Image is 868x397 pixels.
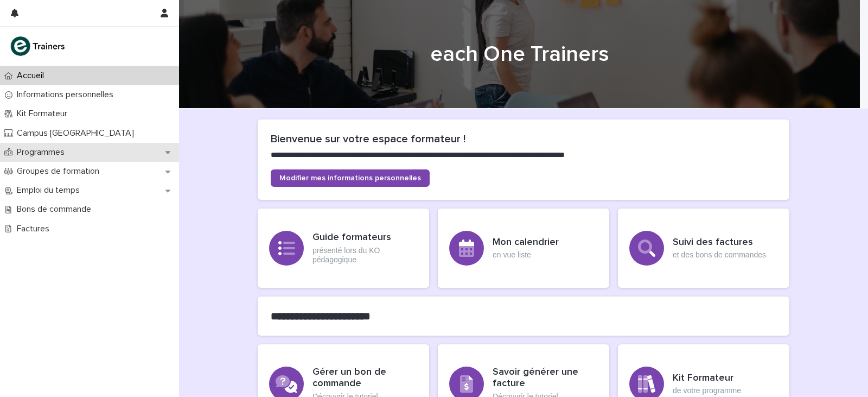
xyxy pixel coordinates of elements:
[12,185,88,196] p: Emploi du temps
[438,209,609,288] a: Mon calendrieren vue liste
[9,35,68,57] img: K0CqGN7SDeD6s4JG8KQk
[312,232,418,244] h3: Guide formateurs
[12,128,143,138] p: Campus [GEOGRAPHIC_DATA]
[493,237,559,249] h3: Mon calendrier
[12,224,58,234] p: Factures
[12,147,73,157] p: Programmes
[12,166,108,177] p: Groupes de formation
[12,109,76,119] p: Kit Formateur
[673,386,741,395] p: de votre programme
[673,373,741,385] h3: Kit Formateur
[673,237,766,249] h3: Suivi des factures
[618,209,789,288] a: Suivi des factureset des bons de commandes
[279,174,421,182] span: Modifier mes informations personnelles
[493,367,598,390] h3: Savoir générer une facture
[258,209,429,288] a: Guide formateursprésenté lors du KO pédagogique
[254,41,786,67] h1: each One Trainers
[271,169,430,187] a: Modifier mes informations personnelles
[271,133,776,146] h2: Bienvenue sur votre espace formateur !
[673,250,766,260] p: et des bons de commandes
[12,204,100,215] p: Bons de commande
[312,367,418,390] h3: Gérer un bon de commande
[312,246,418,264] p: présenté lors du KO pédagogique
[493,250,559,260] p: en vue liste
[12,71,53,81] p: Accueil
[12,90,122,100] p: Informations personnelles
